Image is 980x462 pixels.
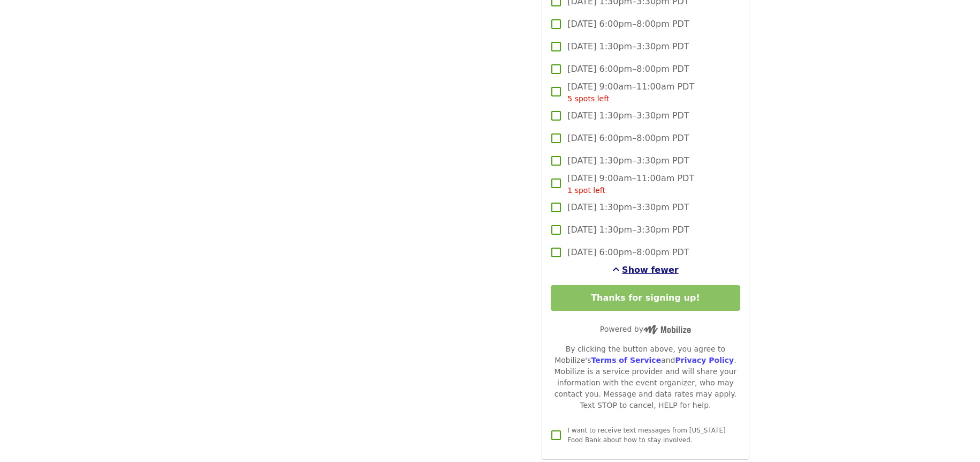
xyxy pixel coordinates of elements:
[567,154,689,167] span: [DATE] 1:30pm–3:30pm PDT
[567,63,689,76] span: [DATE] 6:00pm–8:00pm PDT
[567,427,725,444] span: I want to receive text messages from [US_STATE] Food Bank about how to stay involved.
[567,18,689,31] span: [DATE] 6:00pm–8:00pm PDT
[675,356,734,364] a: Privacy Policy
[567,94,609,103] span: 5 spots left
[567,172,694,196] span: [DATE] 9:00am–11:00am PDT
[567,40,689,53] span: [DATE] 1:30pm–3:30pm PDT
[567,80,694,105] span: [DATE] 9:00am–11:00am PDT
[600,325,691,333] span: Powered by
[643,325,691,334] img: Powered by Mobilize
[567,223,689,236] span: [DATE] 1:30pm–3:30pm PDT
[567,246,689,259] span: [DATE] 6:00pm–8:00pm PDT
[612,264,679,277] button: See more timeslots
[567,186,605,195] span: 1 spot left
[567,109,689,122] span: [DATE] 1:30pm–3:30pm PDT
[567,132,689,145] span: [DATE] 6:00pm–8:00pm PDT
[622,265,679,275] span: Show fewer
[567,201,689,214] span: [DATE] 1:30pm–3:30pm PDT
[551,344,740,411] div: By clicking the button above, you agree to Mobilize's and . Mobilize is a service provider and wi...
[551,285,740,311] button: Thanks for signing up!
[591,356,661,364] a: Terms of Service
